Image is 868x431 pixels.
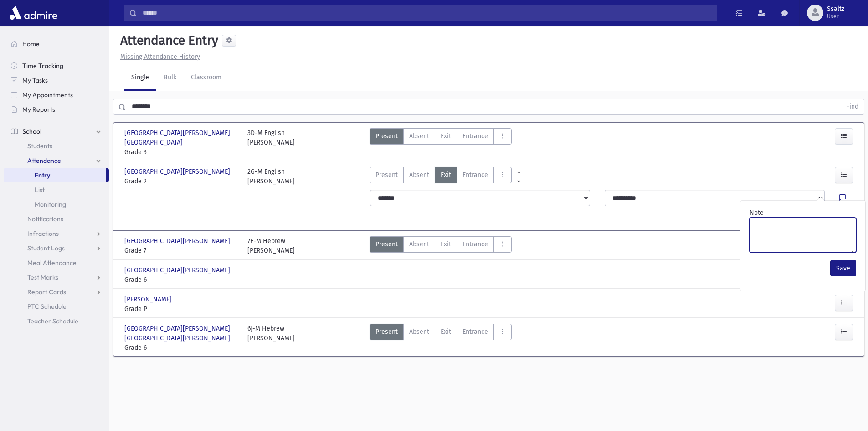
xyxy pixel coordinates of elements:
[117,33,218,48] h5: Attendance Entry
[247,167,295,186] div: 2G-M English [PERSON_NAME]
[27,302,67,311] span: PTC Schedule
[35,200,66,208] span: Monitoring
[35,186,45,194] span: List
[124,275,238,285] span: Grade 6
[4,197,109,212] a: Monitoring
[27,244,65,252] span: Student Logs
[124,295,174,304] span: [PERSON_NAME]
[370,324,512,353] div: AttTypes
[124,246,238,255] span: Grade 7
[441,239,451,249] span: Exit
[462,239,488,249] span: Entrance
[4,255,109,270] a: Meal Attendance
[4,139,109,153] a: Students
[4,58,109,73] a: Time Tracking
[124,167,232,177] span: [GEOGRAPHIC_DATA][PERSON_NAME]
[124,147,238,157] span: Grade 3
[462,170,488,180] span: Entrance
[247,324,295,353] div: 6J-M Hebrew [PERSON_NAME]
[4,153,109,168] a: Attendance
[4,36,109,51] a: Home
[4,182,109,197] a: List
[4,226,109,241] a: Infractions
[462,131,488,141] span: Entrance
[4,88,109,102] a: My Appointments
[22,62,63,70] span: Time Tracking
[409,131,429,141] span: Absent
[7,4,60,22] img: AdmirePro
[124,304,238,314] span: Grade P
[124,236,232,246] span: [GEOGRAPHIC_DATA][PERSON_NAME]
[124,343,238,353] span: Grade 6
[22,40,40,48] span: Home
[827,13,844,20] span: User
[247,236,295,255] div: 7E-M Hebrew [PERSON_NAME]
[4,241,109,255] a: Student Logs
[4,212,109,226] a: Notifications
[441,170,451,180] span: Exit
[4,124,109,139] a: School
[27,317,78,325] span: Teacher Schedule
[27,142,52,150] span: Students
[4,314,109,328] a: Teacher Schedule
[370,236,512,255] div: AttTypes
[4,270,109,285] a: Test Marks
[27,215,63,223] span: Notifications
[247,128,295,157] div: 3D-M English [PERSON_NAME]
[27,288,66,296] span: Report Cards
[409,327,429,337] span: Absent
[375,239,398,249] span: Present
[841,99,864,114] button: Find
[22,127,41,135] span: School
[156,65,184,91] a: Bulk
[124,324,238,343] span: [GEOGRAPHIC_DATA][PERSON_NAME][GEOGRAPHIC_DATA][PERSON_NAME]
[462,327,488,337] span: Entrance
[120,53,200,61] u: Missing Attendance History
[35,171,50,179] span: Entry
[370,167,512,186] div: AttTypes
[124,128,238,147] span: [GEOGRAPHIC_DATA][PERSON_NAME][GEOGRAPHIC_DATA]
[4,168,106,182] a: Entry
[4,73,109,88] a: My Tasks
[27,156,61,165] span: Attendance
[750,208,764,218] label: Note
[124,265,232,275] span: [GEOGRAPHIC_DATA][PERSON_NAME]
[22,76,48,84] span: My Tasks
[124,65,156,91] a: Single
[184,65,229,91] a: Classroom
[124,177,238,186] span: Grade 2
[117,53,200,61] a: Missing Attendance History
[827,5,844,13] span: Ssaltz
[27,229,59,238] span: Infractions
[22,105,55,114] span: My Reports
[4,285,109,299] a: Report Cards
[370,128,512,157] div: AttTypes
[27,273,58,281] span: Test Marks
[375,170,398,180] span: Present
[4,299,109,314] a: PTC Schedule
[409,170,429,180] span: Absent
[137,5,717,21] input: Search
[27,259,77,267] span: Meal Attendance
[375,131,398,141] span: Present
[4,102,109,117] a: My Reports
[830,260,856,276] button: Save
[375,327,398,337] span: Present
[441,327,451,337] span: Exit
[409,239,429,249] span: Absent
[22,91,73,99] span: My Appointments
[441,131,451,141] span: Exit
